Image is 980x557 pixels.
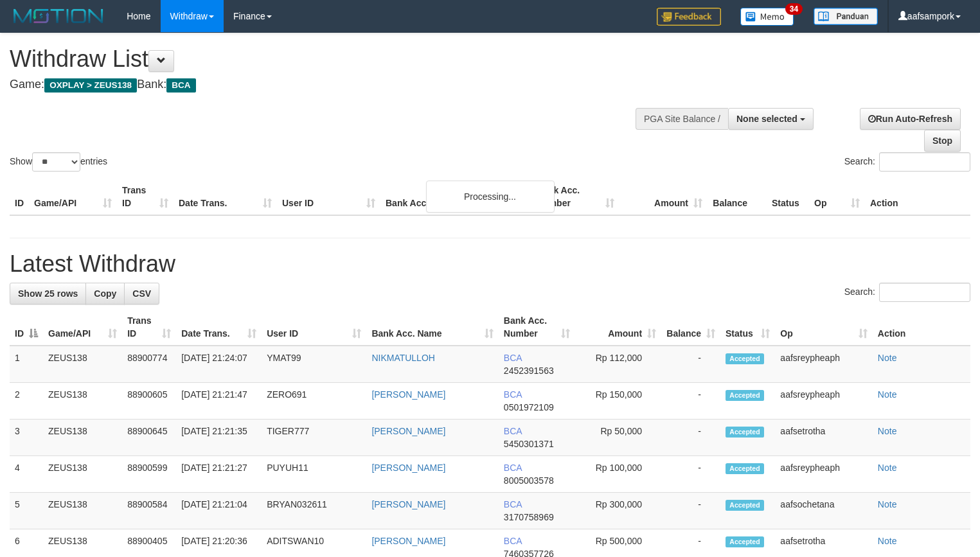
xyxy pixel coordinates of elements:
[262,493,366,529] td: BRYAN032611
[657,8,721,26] img: Feedback.jpg
[499,309,575,346] th: Bank Acc. Number: activate to sort column ascending
[775,456,873,493] td: aafsreypheaph
[18,288,78,299] span: Show 25 rows
[122,493,176,529] td: 88900584
[844,152,970,172] label: Search:
[122,383,176,420] td: 88900605
[726,427,764,438] span: Accepted
[371,463,445,473] a: [PERSON_NAME]
[10,46,641,72] h1: Withdraw List
[504,475,554,486] span: Copy 8005003578 to clipboard
[575,456,661,493] td: Rp 100,000
[740,8,794,26] img: Button%20Memo.svg
[504,426,522,436] span: BCA
[43,309,122,346] th: Game/API: activate to sort column ascending
[844,283,970,302] label: Search:
[10,346,43,383] td: 1
[775,420,873,456] td: aafsetrotha
[575,309,661,346] th: Amount: activate to sort column ascending
[10,6,107,26] img: MOTION_logo.png
[728,108,814,130] button: None selected
[873,309,970,346] th: Action
[32,152,80,172] select: Showentries
[262,309,366,346] th: User ID: activate to sort column ascending
[708,179,767,215] th: Balance
[122,309,176,346] th: Trans ID: activate to sort column ascending
[176,346,262,383] td: [DATE] 21:24:07
[775,383,873,420] td: aafsreypheaph
[10,251,970,277] h1: Latest Withdraw
[775,346,873,383] td: aafsreypheaph
[262,346,366,383] td: YMAT99
[775,493,873,529] td: aafsochetana
[166,78,195,93] span: BCA
[661,383,720,420] td: -
[575,383,661,420] td: Rp 150,000
[878,463,897,473] a: Note
[661,420,720,456] td: -
[775,309,873,346] th: Op: activate to sort column ascending
[176,493,262,529] td: [DATE] 21:21:04
[371,499,445,509] a: [PERSON_NAME]
[176,309,262,346] th: Date Trans.: activate to sort column ascending
[174,179,277,215] th: Date Trans.
[736,114,797,124] span: None selected
[575,420,661,456] td: Rp 50,000
[371,426,445,436] a: [PERSON_NAME]
[878,536,897,546] a: Note
[661,346,720,383] td: -
[262,456,366,493] td: PUYUH11
[726,353,764,364] span: Accepted
[575,493,661,529] td: Rp 300,000
[504,463,522,473] span: BCA
[531,179,619,215] th: Bank Acc. Number
[10,283,86,305] a: Show 25 rows
[262,383,366,420] td: ZERO691
[176,456,262,493] td: [DATE] 21:21:27
[814,8,878,25] img: panduan.png
[10,309,43,346] th: ID: activate to sort column descending
[720,309,775,346] th: Status: activate to sort column ascending
[878,389,897,400] a: Note
[94,288,116,299] span: Copy
[865,179,970,215] th: Action
[504,439,554,449] span: Copy 5450301371 to clipboard
[726,390,764,401] span: Accepted
[619,179,708,215] th: Amount
[10,383,43,420] td: 2
[767,179,809,215] th: Status
[262,420,366,456] td: TIGER777
[122,420,176,456] td: 88900645
[366,309,498,346] th: Bank Acc. Name: activate to sort column ascending
[122,456,176,493] td: 88900599
[43,420,122,456] td: ZEUS138
[371,353,435,363] a: NIKMATULLOH
[860,108,961,130] a: Run Auto-Refresh
[504,353,522,363] span: BCA
[10,420,43,456] td: 3
[504,512,554,522] span: Copy 3170758969 to clipboard
[176,383,262,420] td: [DATE] 21:21:47
[277,179,380,215] th: User ID
[10,456,43,493] td: 4
[10,179,29,215] th: ID
[879,152,970,172] input: Search:
[132,288,151,299] span: CSV
[661,493,720,529] td: -
[879,283,970,302] input: Search:
[878,499,897,509] a: Note
[661,456,720,493] td: -
[504,366,554,376] span: Copy 2452391563 to clipboard
[661,309,720,346] th: Balance: activate to sort column ascending
[726,536,764,547] span: Accepted
[380,179,531,215] th: Bank Acc. Name
[726,463,764,474] span: Accepted
[809,179,865,215] th: Op
[504,536,522,546] span: BCA
[124,283,159,305] a: CSV
[43,493,122,529] td: ZEUS138
[10,493,43,529] td: 5
[504,389,522,400] span: BCA
[29,179,117,215] th: Game/API
[371,389,445,400] a: [PERSON_NAME]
